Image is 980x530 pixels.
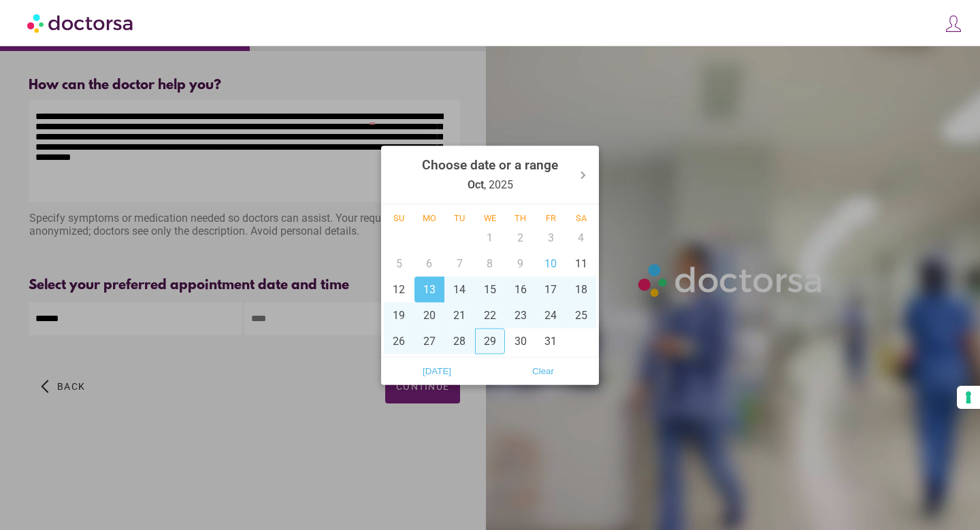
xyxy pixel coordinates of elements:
div: 20 [414,302,445,328]
span: [DATE] [388,361,486,381]
div: 11 [566,250,596,276]
div: 18 [566,276,596,302]
div: 19 [384,302,414,328]
div: , 2025 [422,148,558,201]
div: 4 [566,225,596,250]
div: Mo [414,212,445,222]
div: 27 [414,328,445,354]
div: 13 [414,276,445,302]
div: Su [384,212,414,222]
div: 12 [384,276,414,302]
div: 25 [566,302,596,328]
div: 31 [536,328,566,354]
div: 15 [475,276,506,302]
div: 17 [536,276,566,302]
div: Sa [566,212,596,222]
div: We [475,212,506,222]
div: 23 [505,302,536,328]
div: 2 [505,225,536,250]
strong: Choose date or a range [422,156,558,172]
strong: Oct [468,178,484,191]
div: Th [505,212,536,222]
div: 29 [475,328,506,354]
button: [DATE] [384,360,490,382]
div: 8 [475,250,506,276]
div: 9 [505,250,536,276]
img: icons8-customer-100.png [944,14,963,33]
div: 10 [536,250,566,276]
div: 3 [536,225,566,250]
div: 22 [475,302,506,328]
div: 5 [384,250,414,276]
div: 26 [384,328,414,354]
div: Fr [536,212,566,222]
div: 24 [536,302,566,328]
img: Doctorsa.com [27,7,135,38]
button: Clear [490,360,596,382]
div: Tu [444,212,475,222]
div: 14 [444,276,475,302]
div: 6 [414,250,445,276]
div: 30 [505,328,536,354]
div: 16 [505,276,536,302]
div: 7 [444,250,475,276]
div: 1 [475,225,506,250]
div: 21 [444,302,475,328]
span: Clear [494,361,592,381]
div: 28 [444,328,475,354]
button: Your consent preferences for tracking technologies [957,386,980,409]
